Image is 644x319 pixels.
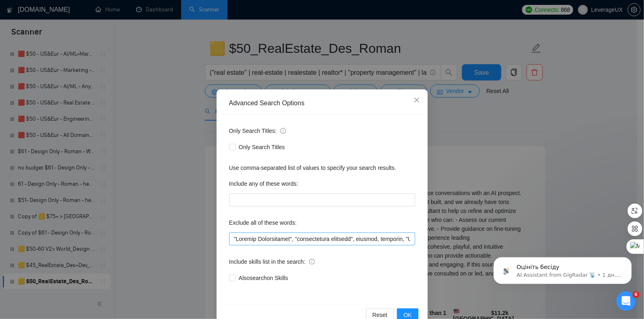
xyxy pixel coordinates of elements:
div: Advanced Search Options [229,99,415,108]
span: info-circle [309,259,315,265]
span: Only Search Titles [236,143,288,152]
span: close [414,97,420,103]
span: Also search on Skills [236,273,291,282]
button: Close [406,89,428,111]
span: 6 [633,291,640,298]
iframe: Intercom live chat [616,291,636,311]
span: Only Search Titles: [229,126,286,135]
label: Include any of these words: [229,177,298,190]
span: Include skills list in the search: [229,257,315,266]
span: info-circle [280,128,286,134]
iframe: Intercom notifications повідомлення [481,240,644,297]
div: Use comma-separated list of values to specify your search results. [229,163,415,172]
label: Exclude all of these words: [229,216,297,229]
